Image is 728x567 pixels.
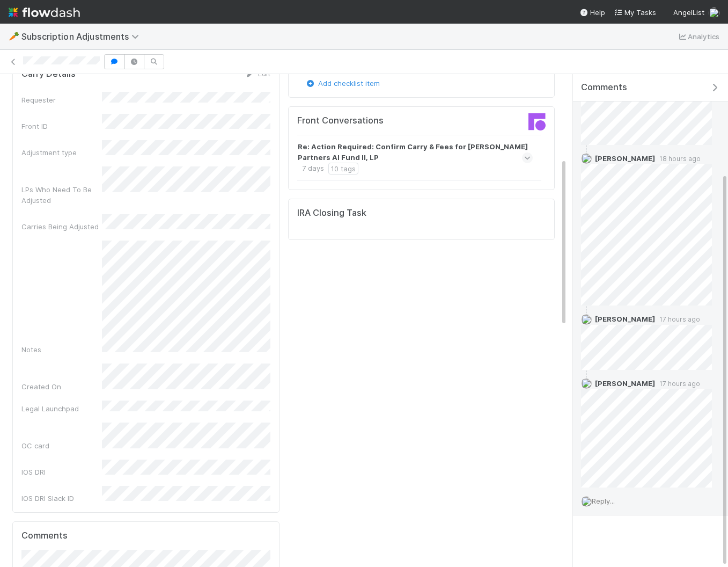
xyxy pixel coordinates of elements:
[21,403,102,414] div: Legal Launchpad
[21,95,102,105] div: Requester
[21,344,102,355] div: Notes
[21,467,102,477] div: IOS DRI
[21,440,102,451] div: OC card
[21,121,102,132] div: Front ID
[595,379,655,388] span: [PERSON_NAME]
[655,155,701,163] span: 18 hours ago
[528,113,546,130] img: front-logo-b4b721b83371efbadf0a.svg
[302,163,324,175] div: 7 days
[592,497,615,505] span: Reply...
[21,381,102,392] div: Created On
[677,30,719,43] a: Analytics
[581,496,592,507] img: avatar_18c010e4-930e-4480-823a-7726a265e9dd.png
[595,315,655,323] span: [PERSON_NAME]
[298,141,531,163] strong: Re: Action Required: Confirm Carry & Fees for [PERSON_NAME] Partners AI Fund II, LP
[673,8,704,17] span: AngelList
[21,147,102,158] div: Adjustment type
[581,82,627,93] span: Comments
[709,8,719,18] img: avatar_18c010e4-930e-4480-823a-7726a265e9dd.png
[21,69,76,79] h5: Carry Details
[581,378,592,389] img: avatar_768cd48b-9260-4103-b3ef-328172ae0546.png
[21,221,102,232] div: Carries Being Adjusted
[579,7,605,18] div: Help
[328,163,358,175] div: 10 tags
[305,79,380,88] a: Add checklist item
[614,8,656,17] span: My Tasks
[614,7,656,18] a: My Tasks
[655,315,700,323] span: 17 hours ago
[21,493,102,504] div: IOS DRI Slack ID
[245,69,270,78] a: Edit
[581,153,592,164] img: avatar_768cd48b-9260-4103-b3ef-328172ae0546.png
[595,154,655,163] span: [PERSON_NAME]
[297,208,366,219] h5: IRA Closing Task
[581,314,592,325] img: avatar_18c010e4-930e-4480-823a-7726a265e9dd.png
[21,530,270,541] h5: Comments
[655,380,700,388] span: 17 hours ago
[21,31,144,42] span: Subscription Adjustments
[297,115,414,126] h5: Front Conversations
[9,32,19,41] span: 🥕
[21,184,102,206] div: LPs Who Need To Be Adjusted
[9,3,80,21] img: logo-inverted-e16ddd16eac7371096b0.svg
